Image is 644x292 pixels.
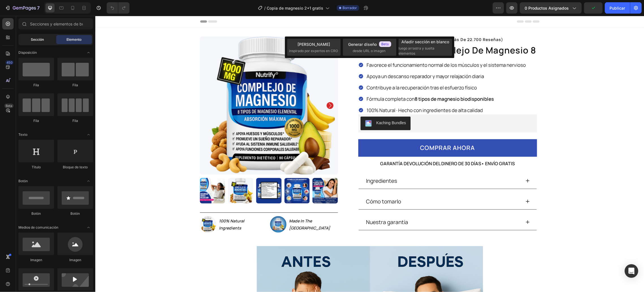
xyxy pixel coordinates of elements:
p: Nuestra garantía [271,201,313,211]
font: Imagen [69,258,81,262]
img: KachingBundles.png [270,104,277,111]
p: Favorece el funcionamiento normal de los músculos y el sistema nervioso [272,46,431,52]
font: Sección [31,37,44,42]
p: Contribuye a la recuperación tras el esfuerzo físico [272,69,431,75]
p: 100% Natural · Hecho con ingredientes de alta calidad [272,91,431,98]
font: Fila [72,119,78,123]
font: Añadir sección en blanco [402,39,449,44]
font: [PERSON_NAME] [298,42,330,47]
font: Bloque de texto [63,165,88,169]
font: Imagen [30,258,42,262]
font: 0 productos asignados [525,6,569,10]
font: Borrador [343,6,357,10]
p: Ingredientes [271,160,302,170]
font: 7 [37,5,40,11]
div: Abrir Intercom Messenger [625,264,638,278]
font: Publicar [610,6,625,10]
font: Botón [32,211,41,216]
button: Carousel Next Arrow [231,86,238,93]
font: Título [32,165,41,169]
img: gempages_582961915433583448-7ae2f47f-6e78-47a1-b008-5964d1eb8609.webp [175,200,191,217]
font: / [264,6,266,10]
font: 450 [7,61,12,65]
font: inspirado por expertos en CRO [289,49,338,53]
strong: 8 tipos de magnesio biodisponibles [320,80,399,86]
p: GARANTÍA DEVOLUCIÓN DEL DINERO DE 30 DÍAS• ENVÍO GRATIS [285,144,420,152]
button: 0 productos asignados [520,2,582,14]
strong: 100% Natural Ingredients [124,202,149,215]
button: Publicar [605,2,630,14]
p: Apoya un descanso reparador y mayor relajación diaria [272,57,431,64]
button: COMPRAR AHORA [263,123,442,141]
span: Abrir palanca [84,177,93,186]
font: desde URL o imagen [353,49,386,53]
font: Disposición [18,50,37,55]
font: Generar diseño [348,42,377,47]
font: Fila [72,83,78,87]
div: COMPRAR AHORA [325,127,380,138]
font: Beta [6,104,12,108]
font: Fila [33,119,39,123]
div: Kaching Bundles [281,104,311,110]
font: Copia de magnesio 2+1 gratis [267,6,323,10]
p: 4,9 estrellas (más de 22.700 reseñas) [325,21,408,26]
font: luego arrastra y suelta elementos [399,46,435,55]
p: Fórmula completa con [272,80,431,86]
button: 7 [2,2,42,14]
span: Abrir palanca [84,48,93,57]
p: Cómo tomarlo [271,181,306,190]
img: gempages_582961915433583448-7f5c314a-875a-44c3-9545-86f94e9d14db.png [105,200,121,217]
p: Made In The [GEOGRAPHIC_DATA] [194,201,242,216]
font: Elemento [67,37,82,42]
button: Kaching Bundles [265,101,315,114]
font: Medios de comunicación [18,225,58,229]
font: Botón [18,179,28,183]
font: Texto [18,132,27,137]
span: Abrir palanca [84,223,93,232]
div: Deshacer/Rehacer [107,2,130,14]
font: Botón [71,211,80,216]
input: Secciones y elementos de búsqueda [18,18,93,29]
span: Abrir palanca [84,130,93,139]
font: Fila [33,83,39,87]
h1: suplemento de complejo de magnesio 8 [263,28,442,40]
